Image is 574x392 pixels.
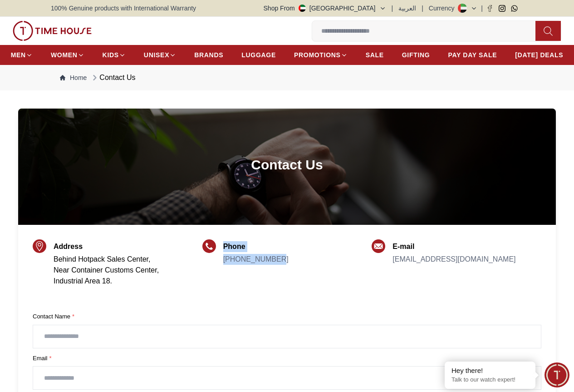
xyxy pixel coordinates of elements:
span: PAY DAY SALE [448,50,497,60]
a: MEN [11,47,33,63]
p: Behind Hotpack Sales Center, [54,254,159,265]
div: Contact Us [90,72,135,83]
a: Whatsapp [511,5,518,12]
a: PAY DAY SALE [448,47,497,63]
p: Near Container Customs Center, [54,265,159,276]
h5: Address [54,241,159,252]
p: Talk to our watch expert! [451,376,529,384]
span: GIFTING [402,50,430,60]
span: SALE [366,50,384,60]
a: [PHONE_NUMBER] [223,255,289,263]
div: Currency [429,4,458,13]
span: | [481,4,483,13]
span: | [422,4,423,13]
label: Contact Name [33,312,541,321]
a: Instagram [499,5,505,12]
p: Industrial Area 18. [54,276,159,287]
a: BRANDS [194,47,223,63]
span: KIDS [103,50,119,60]
button: Shop From[GEOGRAPHIC_DATA] [264,4,386,13]
a: LUGGAGE [241,47,276,63]
h5: E-mail [392,241,515,252]
span: PROMOTIONS [294,50,341,60]
nav: Breadcrumb [51,65,523,90]
a: SALE [366,47,384,63]
a: [DATE] DEALS [515,47,563,63]
button: العربية [398,4,416,13]
span: BRANDS [194,50,223,60]
h5: Phone [223,241,289,252]
img: United Arab Emirates [299,5,306,12]
a: WOMEN [51,47,84,63]
a: Facebook [486,5,493,12]
h1: Contact Us [251,157,323,173]
span: [DATE] DEALS [515,50,563,60]
img: ... [13,21,92,41]
a: PROMOTIONS [294,47,348,63]
span: WOMEN [51,50,78,60]
span: LUGGAGE [241,50,276,60]
a: [EMAIL_ADDRESS][DOMAIN_NAME] [392,255,515,263]
span: UNISEX [144,50,169,60]
a: KIDS [103,47,126,63]
a: GIFTING [402,47,430,63]
span: MEN [11,50,26,60]
a: Home [60,73,87,82]
span: 100% Genuine products with International Warranty [51,4,196,13]
span: | [392,4,393,13]
div: Chat Widget [545,362,569,387]
label: Email [33,354,541,363]
a: UNISEX [144,47,176,63]
div: Hey there! [451,366,529,375]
